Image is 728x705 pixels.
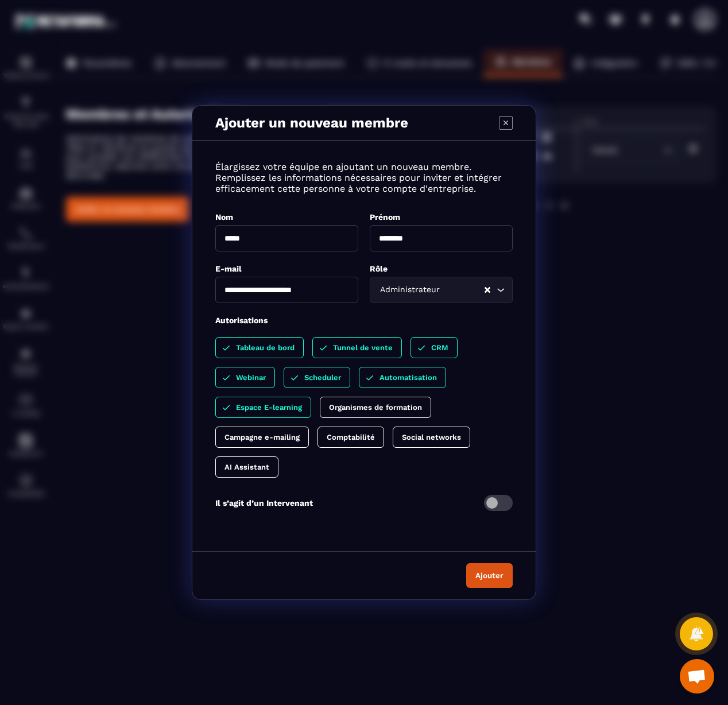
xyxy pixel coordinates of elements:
p: Élargissez votre équipe en ajoutant un nouveau membre. Remplissez les informations nécessaires po... [215,161,513,194]
p: Webinar [236,373,266,382]
div: Ouvrir le chat [680,659,714,694]
label: E-mail [215,264,242,273]
p: Automatisation [380,373,437,382]
span: Administrateur [377,284,442,296]
p: Social networks [402,433,461,441]
p: AI Assistant [224,463,269,471]
label: Rôle [370,264,388,273]
label: Nom [215,212,233,222]
button: Ajouter [466,563,513,588]
p: Comptabilité [327,433,375,441]
p: Tableau de bord [236,343,295,352]
label: Autorisations [215,316,268,325]
p: Tunnel de vente [333,343,393,352]
p: Espace E-learning [236,403,302,412]
p: Ajouter un nouveau membre [215,115,408,131]
input: Search for option [442,284,483,296]
button: Clear Selected [485,286,490,295]
p: Il s’agit d’un Intervenant [215,498,313,508]
label: Prénom [370,212,400,222]
p: Campagne e-mailing [224,433,300,441]
p: CRM [431,343,448,352]
p: Organismes de formation [329,403,422,412]
p: Scheduler [304,373,341,382]
div: Search for option [370,277,513,303]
